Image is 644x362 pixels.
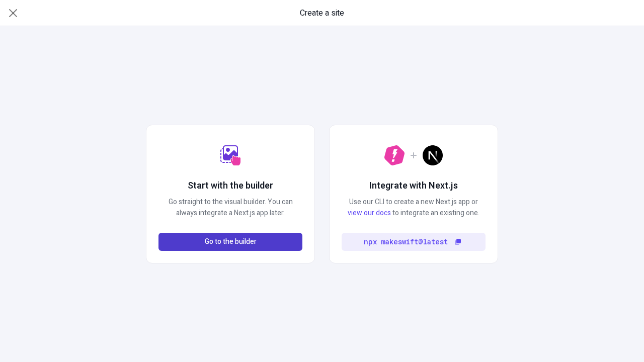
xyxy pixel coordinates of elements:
p: Go straight to the visual builder. You can always integrate a Next.js app later. [158,197,302,219]
button: Go to the builder [158,233,302,251]
span: Create a site [300,7,344,19]
p: Use our CLI to create a new Next.js app or to integrate an existing one. [342,197,486,219]
span: Go to the builder [205,236,257,247]
code: npx makeswift@latest [364,236,448,247]
h2: Start with the builder [188,179,273,193]
a: view our docs [348,208,391,218]
h2: Integrate with Next.js [369,179,458,193]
